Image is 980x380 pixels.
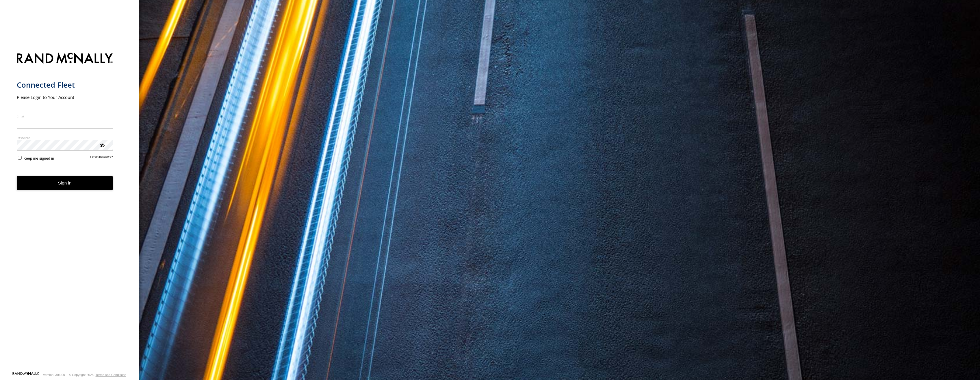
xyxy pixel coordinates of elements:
a: Visit our Website [12,372,39,378]
div: ViewPassword [99,142,105,148]
a: Terms and Conditions [96,373,126,377]
a: Forgot password? [90,155,113,161]
h1: Connected Fleet [17,80,113,90]
label: Email [17,114,113,118]
div: © Copyright 2025 - [69,373,126,377]
img: Rand McNally [17,51,113,66]
input: Keep me signed in [18,156,22,160]
label: Password [17,136,113,140]
span: Keep me signed in [23,156,54,161]
form: main [17,49,122,371]
div: Version: 306.00 [43,373,65,377]
h2: Please Login to Your Account [17,94,113,100]
button: Sign in [17,176,113,190]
